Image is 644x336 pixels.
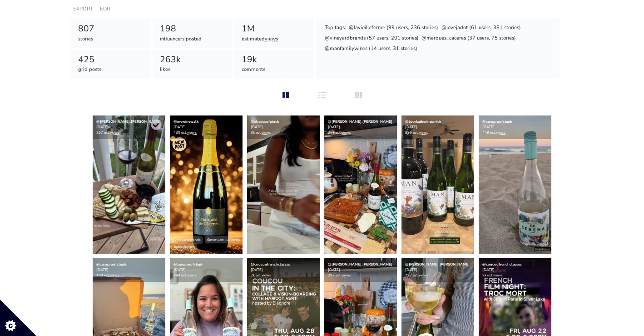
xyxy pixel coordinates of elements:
[493,273,503,278] a: views
[496,130,505,135] a: views
[324,34,419,43] div: @vineyardbrands (57 users, 201 stories)
[479,258,551,282] div: [DATE] 2k est.
[328,262,392,267] a: @[PERSON_NAME].[PERSON_NAME]
[324,23,347,32] div: Top tags:
[401,258,474,282] div: [DATE] 297 est.
[173,119,198,124] a: @mywinewalk
[110,130,119,135] a: views
[96,262,126,267] a: @zeroproofsteph
[324,258,397,282] div: [DATE] 297 est.
[247,258,320,282] div: [DATE] 2k est.
[419,130,428,135] a: views
[170,115,243,139] div: [DATE] 430 est.
[324,44,418,53] div: @manfamilywines (14 users, 31 stories)
[342,130,351,135] a: views
[342,273,351,278] a: views
[93,115,165,139] div: [DATE] 257 est.
[160,53,226,66] div: 263k
[265,35,278,42] a: views
[78,66,144,74] div: grid posts
[73,5,93,12] a: EXPORT
[187,273,197,278] a: views
[482,119,512,124] a: @zeroproofsteph
[482,262,522,267] a: @coucoufrenchclasses
[348,23,439,32] div: @lavieilleferme (99 users, 236 stories)
[242,35,307,43] div: estimated
[160,22,226,35] div: 198
[110,273,119,278] a: views
[78,53,144,66] div: 425
[173,262,203,267] a: @zeroproofsteph
[78,35,144,43] div: stories
[251,262,290,267] a: @coucoufrenchclasses
[421,34,517,43] div: @marques_caceres (37 users, 75 stories)
[170,258,243,282] div: [DATE] 449 est.
[160,35,226,43] div: influencers posted
[441,23,521,32] div: @lovejadot (61 users, 381 stories)
[96,119,161,124] a: @[PERSON_NAME].[PERSON_NAME]
[78,22,144,35] div: 807
[251,119,279,124] a: @shadesofpinck
[242,53,307,66] div: 19k
[100,5,111,12] a: EDIT
[405,262,470,267] a: @[PERSON_NAME].[PERSON_NAME]
[187,130,197,135] a: views
[401,115,474,139] div: [DATE] 895 est.
[479,115,551,139] div: [DATE] 449 est.
[242,66,307,74] div: comments
[262,130,271,135] a: views
[247,115,320,139] div: [DATE] 3k est.
[262,273,271,278] a: views
[328,119,392,124] a: @[PERSON_NAME].[PERSON_NAME]
[324,115,397,139] div: [DATE] 259 est.
[242,22,307,35] div: 1M
[419,273,428,278] a: views
[93,258,165,282] div: [DATE] 449 est.
[405,119,441,124] a: @lucykatherinesmith
[160,66,226,74] div: likes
